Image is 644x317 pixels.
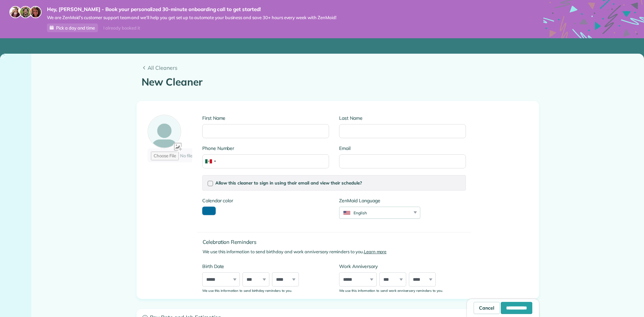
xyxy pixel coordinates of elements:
div: English [339,210,412,216]
span: Pick a day and time [56,25,95,31]
span: We are ZenMaid’s customer support team and we’ll help you get set up to automate your business an... [47,15,336,20]
label: Phone Number [202,145,329,152]
a: Learn more [364,249,387,254]
label: First Name [202,115,329,121]
img: jorge-587dff0eeaa6aab1f244e6dc62b8924c3b6ad411094392a53c71c6c4a576187d.jpg [19,6,32,18]
label: Birth Date [202,263,329,270]
a: Pick a day and time [47,23,98,32]
h1: New Cleaner [142,76,534,88]
strong: Hey, [PERSON_NAME] - Book your personalized 30-minute onboarding call to get started! [47,6,336,13]
label: Calendar color [202,197,233,204]
label: Work Anniversary [339,263,466,270]
div: Mexico (México): +52 [203,155,218,168]
sub: We use this information to send work anniversary reminders to you. [339,288,443,293]
div: I already booked it [99,24,144,32]
img: maria-72a9807cf96188c08ef61303f053569d2e2a8a1cde33d635c8a3ac13582a053d.jpg [9,6,21,18]
a: All Cleaners [142,64,534,72]
a: Cancel [474,302,500,314]
label: Email [339,145,466,152]
p: We use this information to send birthday and work anniversary reminders to you. [203,249,471,255]
label: ZenMaid Language [339,197,420,204]
sub: We use this information to send birthday reminders to you. [202,288,292,293]
h4: Celebration Reminders [203,239,471,245]
span: All Cleaners [148,64,534,72]
img: michelle-19f622bdf1676172e81f8f8fba1fb50e276960ebfe0243fe18214015130c80e4.jpg [30,6,42,18]
label: Last Name [339,115,466,121]
button: toggle color picker dialog [202,207,216,215]
span: Allow this cleaner to sign in using their email and view their schedule? [215,180,362,186]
